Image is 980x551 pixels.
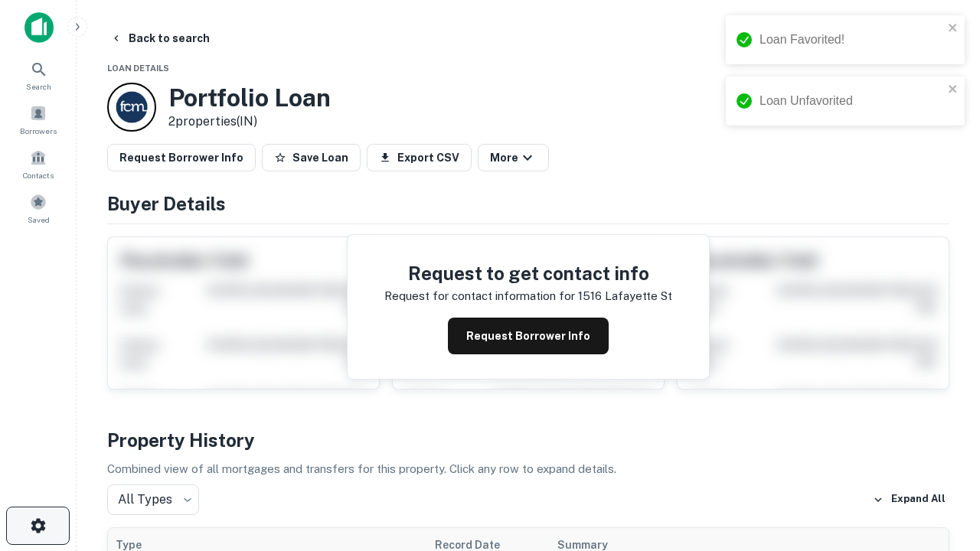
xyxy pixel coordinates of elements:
button: Back to search [104,24,216,52]
h4: Request to get contact info [384,259,672,287]
div: All Types [107,484,199,515]
a: Borrowers [5,99,72,140]
button: More [478,144,549,171]
a: Saved [5,187,72,229]
button: close [948,83,959,97]
button: Request Borrower Info [448,318,609,354]
h4: Buyer Details [107,190,949,217]
p: 1516 lafayette st [578,287,672,305]
button: close [948,21,959,36]
iframe: Chat Widget [903,429,980,502]
p: Combined view of all mortgages and transfers for this property. Click any row to expand details. [107,460,949,478]
button: Request Borrower Info [107,144,256,171]
p: 2 properties (IN) [168,112,331,131]
p: Request for contact information for [384,287,575,305]
div: Loan Unfavorited [759,92,943,110]
div: Loan Favorited! [759,31,943,49]
a: Contacts [5,143,72,184]
span: Search [26,80,51,93]
span: Saved [28,214,50,226]
h3: Portfolio Loan [168,83,331,112]
span: Contacts [23,169,54,181]
button: Expand All [869,488,949,511]
span: Borrowers [20,125,57,137]
span: Loan Details [107,64,169,73]
h4: Property History [107,426,949,454]
a: Search [5,54,72,96]
img: capitalize-icon.png [24,12,54,43]
button: Export CSV [367,144,472,171]
button: Save Loan [262,144,361,171]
